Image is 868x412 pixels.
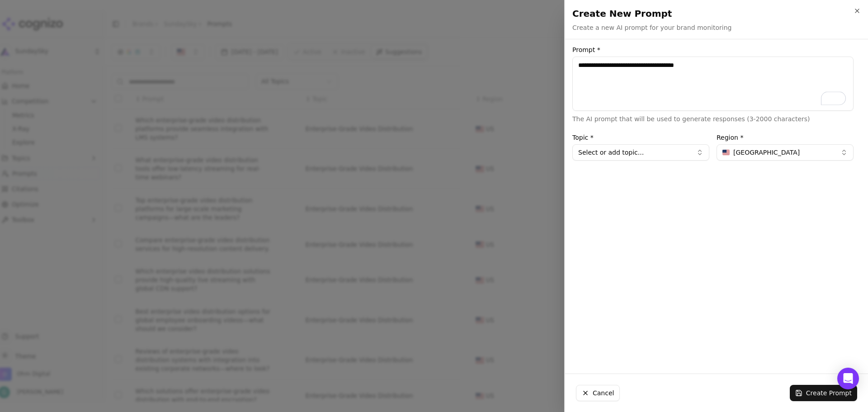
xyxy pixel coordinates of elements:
[722,150,730,155] img: United States
[572,57,854,111] textarea: To enrich screen reader interactions, please activate Accessibility in Grammarly extension settings
[572,134,709,141] label: Topic *
[572,47,854,53] label: Prompt *
[576,385,620,401] button: Cancel
[572,114,854,123] p: The AI prompt that will be used to generate responses (3-2000 characters)
[733,148,800,157] span: [GEOGRAPHIC_DATA]
[572,23,731,32] p: Create a new AI prompt for your brand monitoring
[717,134,854,141] label: Region *
[572,7,861,20] h2: Create New Prompt
[572,144,709,161] button: Select or add topic...
[790,385,857,401] button: Create Prompt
